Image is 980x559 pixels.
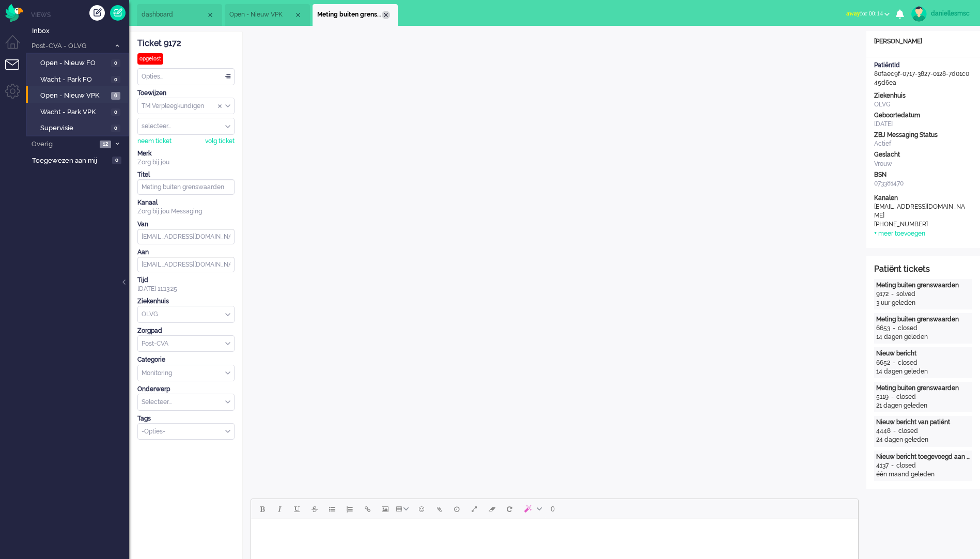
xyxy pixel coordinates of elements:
[30,41,110,51] span: Post-CVA - OLVG
[271,500,288,518] button: Italic
[898,324,917,333] div: closed
[876,384,970,393] div: Meting buiten grenswaarden
[483,500,501,518] button: Clear formatting
[137,276,235,285] div: Tijd
[30,89,128,101] a: Open - Nieuw VPK 6
[874,131,972,139] div: ZBJ Messaging Status
[142,10,206,19] span: dashboard
[137,207,235,216] div: Zorg bij jou Messaging
[137,414,235,423] div: Tags
[866,61,980,87] div: 80faec9f-0717-3827-0128-7d01c045d6ea
[112,157,121,164] span: 0
[5,4,23,22] img: flow_omnibird.svg
[874,229,925,238] div: + meer toevoegen
[501,500,518,518] button: Reset content
[874,61,972,70] div: PatiëntId
[876,461,889,470] div: 4137
[5,84,28,107] li: Admin menu
[137,98,235,115] div: Assign Group
[137,198,235,207] div: Kanaal
[137,53,163,65] div: opgelost
[889,290,896,299] div: -
[448,500,465,518] button: Delay message
[896,393,916,401] div: closed
[898,427,918,436] div: closed
[253,500,271,518] button: Bold
[229,10,294,19] span: Open - Nieuw VPK
[137,118,235,135] div: Assign User
[931,8,970,19] div: daniellesmsc
[30,25,129,36] a: Inbox
[874,111,972,120] div: Geboortedatum
[876,359,890,367] div: 6652
[111,125,120,132] span: 0
[840,6,896,21] button: awayfor 00:14
[137,158,235,167] div: Zorg bij jou
[876,418,970,427] div: Nieuw bericht van patiënt
[394,500,413,518] button: Table
[137,137,172,146] div: neem ticket
[876,436,970,444] div: 24 dagen geleden
[874,91,972,100] div: Ziekenhuis
[111,76,120,84] span: 0
[294,11,302,19] div: Close tab
[40,75,108,85] span: Wacht - Park FO
[840,3,896,26] li: awayfor 00:14
[382,11,390,19] div: Close tab
[137,170,235,179] div: Titel
[30,139,97,149] span: Overig
[874,263,972,275] div: Patiënt tickets
[430,500,448,518] button: Add attachment
[876,393,889,401] div: 5119
[205,137,235,146] div: volg ticket
[323,500,341,518] button: Bullet list
[874,160,972,168] div: Vrouw
[866,37,980,46] div: [PERSON_NAME]
[31,10,129,19] li: Views
[5,7,23,14] a: Omnidesk
[137,149,235,158] div: Merk
[465,500,483,518] button: Fullscreen
[889,393,896,401] div: -
[876,281,970,290] div: Meting buiten grenswaarden
[30,106,128,117] a: Wacht - Park VPK 0
[874,179,972,188] div: 073381470
[137,327,235,335] div: Zorgpad
[110,5,126,21] a: Quick Ticket
[137,355,235,364] div: Categorie
[32,156,109,166] span: Toegewezen aan mij
[89,5,105,21] div: Creëer ticket
[876,333,970,341] div: 14 dagen geleden
[40,91,108,101] span: Open - Nieuw VPK
[40,58,108,68] span: Open - Nieuw FO
[206,11,214,19] div: Close tab
[876,401,970,410] div: 21 dagen geleden
[846,10,860,17] span: away
[288,500,306,518] button: Underline
[413,500,430,518] button: Emoticons
[846,10,883,17] span: for 00:14
[891,427,898,436] div: -
[876,315,970,324] div: Meting buiten grenswaarden
[874,203,967,220] div: [EMAIL_ADDRESS][DOMAIN_NAME]
[889,461,896,470] div: -
[874,220,967,229] div: [PHONE_NUMBER]
[137,38,235,50] div: Ticket 9172
[896,290,915,299] div: solved
[137,248,235,257] div: Aan
[341,500,359,518] button: Numbered list
[137,220,235,229] div: Van
[30,154,129,166] a: Toegewezen aan mij 0
[32,26,129,36] span: Inbox
[876,324,890,333] div: 6653
[30,122,128,133] a: Supervisie 0
[40,107,108,117] span: Wacht - Park VPK
[313,4,398,26] li: 9172
[40,123,108,133] span: Supervisie
[5,35,28,58] li: Dashboard menu
[911,6,927,22] img: avatar
[137,89,235,98] div: Toewijzen
[137,4,222,26] li: Dashboard
[111,92,120,100] span: 6
[30,73,128,85] a: Wacht - Park FO 0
